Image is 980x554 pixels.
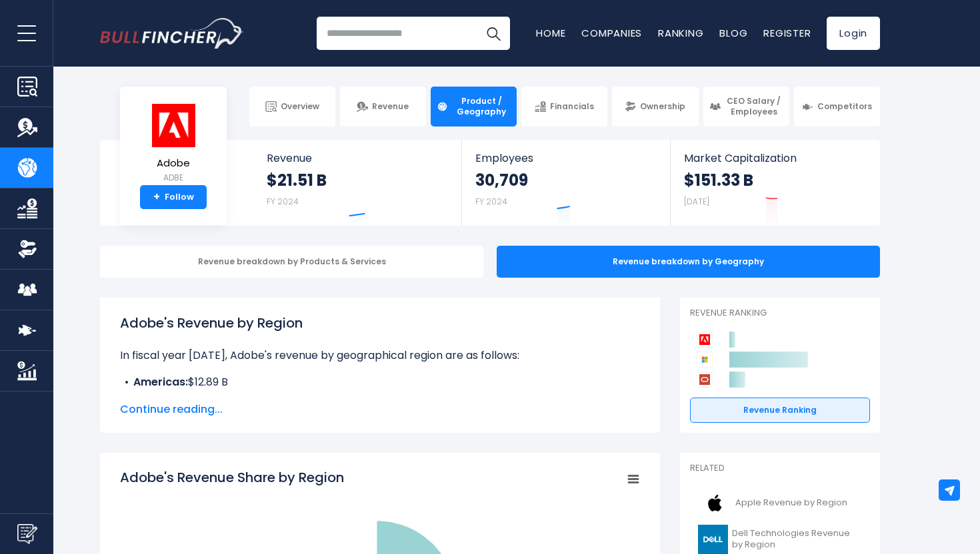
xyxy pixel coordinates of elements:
[690,463,870,474] p: Related
[303,541,337,554] text: 25.83 %
[475,196,507,207] small: FY 2024
[150,158,197,169] span: Adobe
[372,101,409,112] span: Revenue
[150,172,197,184] small: ADBE
[267,196,299,207] small: FY 2024
[477,17,510,50] button: Search
[684,196,709,207] small: [DATE]
[794,87,880,127] a: Competitors
[253,140,462,226] a: Revenue $21.51 B FY 2024
[100,246,483,278] div: Revenue breakdown by Products & Services
[100,18,243,49] a: Go to homepage
[120,402,640,417] span: Continue reading...
[703,87,789,127] a: CEO Salary / Employees
[697,332,713,348] img: Adobe competitors logo
[120,313,640,333] h1: Adobe's Revenue by Region
[690,308,870,319] p: Revenue Ranking
[267,170,327,190] strong: $21.51 B
[698,488,731,518] img: AAPL logo
[684,152,865,164] span: Market Capitalization
[690,485,870,521] a: Apple Revenue by Region
[763,26,811,40] a: Register
[658,26,703,40] a: Ranking
[697,352,713,368] img: Microsoft Corporation competitors logo
[684,170,753,190] strong: $151.33 B
[120,468,344,487] tspan: Adobe's Revenue Share by Region
[497,246,880,278] div: Revenue breakdown by Geography
[550,101,594,112] span: Financials
[120,374,640,390] li: $12.89 B
[827,17,880,50] a: Login
[581,26,642,40] a: Companies
[153,191,160,203] strong: +
[249,87,335,127] a: Overview
[475,170,528,190] strong: 30,709
[521,87,607,127] a: Financials
[671,140,879,226] a: Market Capitalization $151.33 B [DATE]
[133,390,159,406] b: Asia:
[133,374,188,390] b: Americas:
[149,103,197,186] a: Adobe ADBE
[100,18,244,49] img: Bullfincher logo
[697,372,713,388] img: Oracle Corporation competitors logo
[462,140,669,226] a: Employees 30,709 FY 2024
[267,152,449,164] span: Revenue
[719,26,747,40] a: Blog
[817,101,872,112] span: Competitors
[640,101,685,112] span: Ownership
[735,497,847,509] span: Apple Revenue by Region
[690,398,870,423] a: Revenue Ranking
[120,390,640,406] li: $3.06 B
[725,96,783,117] span: CEO Salary / Employees
[281,101,319,112] span: Overview
[340,87,426,127] a: Revenue
[475,152,656,164] span: Employees
[431,87,517,127] a: Product / Geography
[452,96,511,117] span: Product / Geography
[17,239,37,259] img: Ownership
[612,87,698,127] a: Ownership
[732,528,862,551] span: Dell Technologies Revenue by Region
[140,185,207,209] a: +Follow
[120,348,640,364] p: In fiscal year [DATE], Adobe's revenue by geographical region are as follows:
[536,26,565,40] a: Home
